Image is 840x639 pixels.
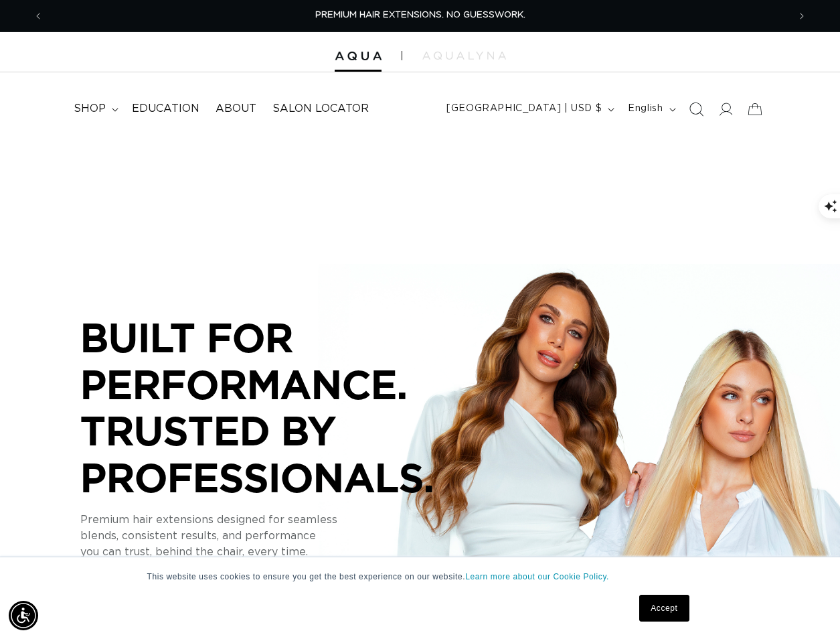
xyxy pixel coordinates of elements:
[124,94,207,124] a: Education
[216,102,256,116] span: About
[335,52,382,61] img: Aqua Hair Extensions
[207,94,264,124] a: About
[639,595,689,622] a: Accept
[787,3,817,29] button: Next announcement
[80,512,482,560] p: Premium hair extensions designed for seamless blends, consistent results, and performance you can...
[66,94,124,124] summary: shop
[315,11,525,19] span: PREMIUM HAIR EXTENSIONS. NO GUESSWORK.
[272,102,369,116] span: Salon Locator
[80,314,482,500] p: BUILT FOR PERFORMANCE. TRUSTED BY PROFESSIONALS.
[620,96,681,122] button: English
[438,96,620,122] button: [GEOGRAPHIC_DATA] | USD $
[74,102,106,116] span: shop
[681,94,711,124] summary: Search
[132,102,199,116] span: Education
[628,102,663,116] span: English
[446,102,602,116] span: [GEOGRAPHIC_DATA] | USD $
[465,572,609,581] a: Learn more about our Cookie Policy.
[422,52,506,60] img: aqualyna.com
[147,571,693,583] p: This website uses cookies to ensure you get the best experience on our website.
[23,3,53,29] button: Previous announcement
[264,94,377,124] a: Salon Locator
[9,601,38,630] div: Accessibility Menu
